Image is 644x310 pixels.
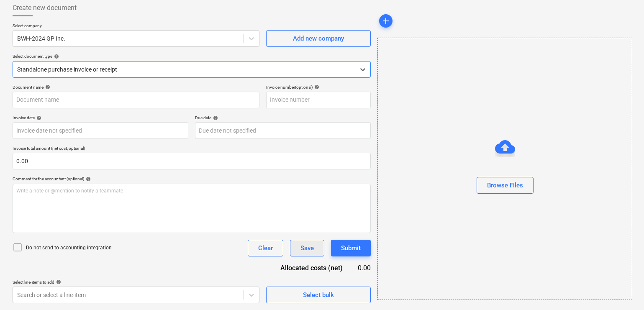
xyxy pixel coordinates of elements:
input: Due date not specified [195,122,371,139]
span: help [54,279,61,284]
span: help [44,85,50,90]
button: Browse Files [477,177,534,194]
p: Invoice total amount (net cost, optional) [13,146,371,153]
div: Invoice number (optional) [266,85,371,90]
div: Select document type [13,54,371,59]
span: help [84,177,91,182]
div: Allocated costs (net) [262,263,356,273]
div: 0.00 [356,263,371,273]
input: Invoice date not specified [13,122,188,139]
span: help [35,115,41,120]
input: Invoice number [266,92,371,108]
button: Save [290,240,324,256]
iframe: Chat Widget [602,270,644,310]
input: Document name [13,92,259,108]
div: Invoice date [13,115,188,120]
span: add [381,16,391,26]
p: Select company [13,23,259,30]
button: Submit [331,240,371,256]
div: Select bulk [303,290,334,300]
div: Save [300,243,314,254]
div: Browse Files [487,180,523,191]
div: Add new company [293,33,344,44]
div: Submit [341,243,361,254]
button: Clear [248,240,283,256]
div: Clear [258,243,273,254]
span: help [211,115,218,120]
span: help [52,54,59,59]
span: help [313,85,319,90]
div: Due date [195,115,371,120]
span: Create new document [13,3,77,13]
div: Document name [13,85,259,90]
p: Do not send to accounting integration [26,244,112,251]
div: Browse Files [377,38,632,300]
button: Select bulk [266,287,371,303]
div: Select line-items to add [13,279,259,285]
button: Add new company [266,30,371,47]
input: Invoice total amount (net cost, optional) [13,153,371,169]
div: Comment for the accountant (optional) [13,176,371,182]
